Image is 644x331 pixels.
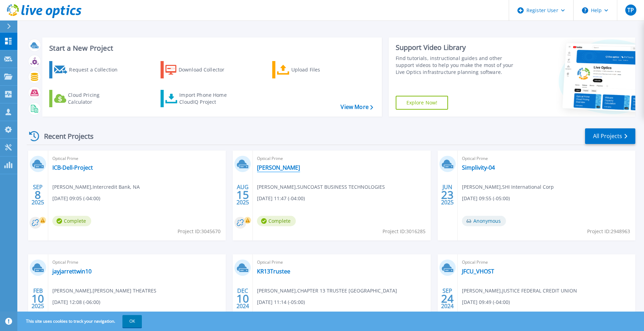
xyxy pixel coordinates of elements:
span: Complete [257,216,296,226]
span: [DATE] 12:08 (-06:00) [52,298,100,306]
div: SEP 2025 [31,182,44,207]
span: Complete [52,216,91,226]
span: 23 [441,192,454,198]
a: View More [341,104,373,110]
span: [PERSON_NAME] , JUSTICE FEDERAL CREDIT UNION [462,287,577,295]
span: [PERSON_NAME] , SUNCOAST BUSINESS TECHNOLOGIES [257,183,385,191]
span: [PERSON_NAME] , Intercredit Bank, NA [52,183,140,191]
span: Optical Prime [52,155,222,162]
span: [PERSON_NAME] , SHI International Corp [462,183,554,191]
span: [DATE] 09:49 (-04:00) [462,298,510,306]
div: Import Phone Home CloudIQ Project [179,92,233,105]
span: [DATE] 09:05 (-04:00) [52,195,100,202]
div: AUG 2025 [236,182,249,207]
div: Recent Projects [27,128,103,145]
span: This site uses cookies to track your navigation. [19,315,142,328]
span: Optical Prime [52,258,222,266]
a: Download Collector [161,61,238,78]
span: [PERSON_NAME] , CHAPTER 13 TRUSTEE [GEOGRAPHIC_DATA] [257,287,397,295]
div: DEC 2024 [236,286,249,311]
div: Upload Files [291,63,347,77]
a: Upload Files [272,61,350,78]
div: FEB 2025 [31,286,44,311]
span: Optical Prime [462,258,631,266]
div: Find tutorials, instructional guides and other support videos to help you make the most of your L... [396,55,521,76]
span: 10 [32,296,44,302]
span: 8 [35,192,41,198]
span: [DATE] 11:47 (-04:00) [257,195,305,202]
a: [PERSON_NAME] [257,164,300,171]
a: KR13Trustee [257,268,290,275]
a: jayjarrettwin10 [52,268,92,275]
a: JFCU_VHOST [462,268,494,275]
div: Request a Collection [69,63,124,77]
span: Optical Prime [462,155,631,162]
span: Project ID: 3016285 [383,228,426,235]
span: TP [627,7,634,13]
a: All Projects [585,128,635,144]
button: OK [122,315,142,328]
span: Project ID: 2948963 [587,228,630,235]
span: [PERSON_NAME] , [PERSON_NAME] THEATRES [52,287,156,295]
a: ICB-Dell-Project [52,164,93,171]
span: Optical Prime [257,258,426,266]
div: SEP 2024 [441,286,454,311]
div: Support Video Library [396,43,521,52]
span: [DATE] 09:55 (-05:00) [462,195,510,202]
span: 24 [441,296,454,302]
span: Optical Prime [257,155,426,162]
span: [DATE] 11:14 (-05:00) [257,298,305,306]
a: Simplivity-04 [462,164,495,171]
span: 10 [237,296,249,302]
a: Request a Collection [49,61,127,78]
div: JUN 2025 [441,182,454,207]
div: Download Collector [179,63,234,77]
span: Anonymous [462,216,506,226]
h3: Start a New Project [49,44,373,52]
a: Cloud Pricing Calculator [49,90,127,107]
div: Cloud Pricing Calculator [68,92,123,105]
a: Explore Now! [396,96,448,110]
span: Project ID: 3045670 [178,228,221,235]
span: 15 [237,192,249,198]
